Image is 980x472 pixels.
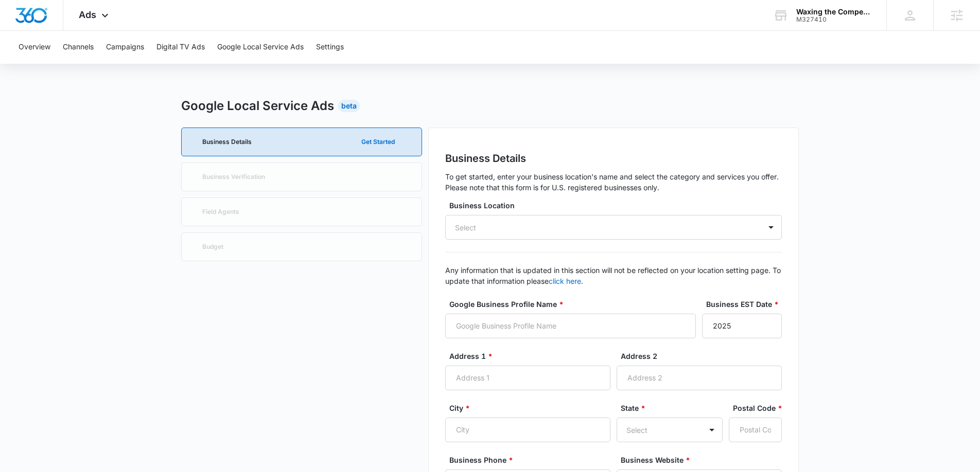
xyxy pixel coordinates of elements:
[449,351,615,361] label: Address 1
[445,265,782,286] p: Any information that is updated in this section will not be reflected on your location setting pa...
[202,139,252,145] p: Business Details
[449,299,700,310] label: Google Business Profile Name
[106,31,144,64] button: Campaigns
[449,200,786,211] label: Business Location
[549,277,581,285] a: click here
[445,171,782,193] p: To get started, enter your business location's name and select the category and services you offe...
[621,351,786,361] label: Address 2
[455,222,476,233] div: Select
[733,403,786,413] label: Postal Code
[338,100,360,112] div: Beta
[449,455,615,465] label: Business Phone
[181,97,334,115] h2: Google Local Service Ads
[316,31,344,64] button: Settings
[621,455,786,465] label: Business Website
[156,31,205,64] button: Digital TV Ads
[217,31,304,64] button: Google Local Service Ads
[19,31,50,64] button: Overview
[796,16,871,23] div: account id
[445,417,610,442] input: City
[702,314,782,338] input: YYYY
[445,314,696,338] input: Google Business Profile Name
[445,366,610,390] input: Address 1
[63,31,94,64] button: Channels
[729,417,782,442] input: Postal Code
[449,403,615,413] label: City
[796,8,871,16] div: account name
[351,130,405,154] button: Get Started
[181,128,422,156] a: Business DetailsGet Started
[445,151,782,166] h2: Business Details
[79,9,96,20] span: Ads
[617,366,782,390] input: Address 2
[706,299,786,310] label: Business EST Date
[621,403,727,413] label: State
